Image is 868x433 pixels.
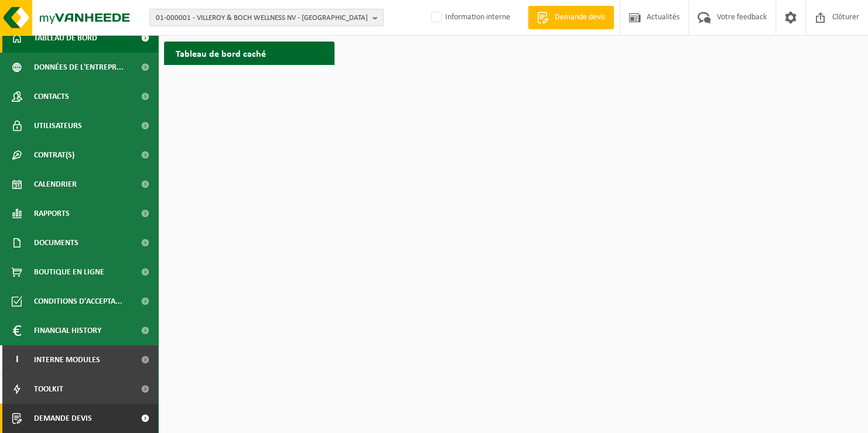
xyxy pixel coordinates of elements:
span: Rapports [34,199,70,228]
span: 01-000001 - VILLEROY & BOCH WELLNESS NV - [GEOGRAPHIC_DATA] [156,9,368,27]
h2: Tableau de bord caché [164,42,278,64]
span: Tableau de bord [34,23,97,53]
span: Toolkit [34,374,63,404]
span: Demande devis [552,12,608,23]
span: Conditions d'accepta... [34,287,122,316]
span: Financial History [34,316,101,345]
span: Utilisateurs [34,111,82,140]
span: Contacts [34,82,69,111]
label: Information interne [429,9,510,26]
span: Calendrier [34,170,77,199]
a: Demande devis [528,6,614,29]
span: Données de l'entrepr... [34,53,124,82]
span: Contrat(s) [34,140,74,170]
button: 01-000001 - VILLEROY & BOCH WELLNESS NV - [GEOGRAPHIC_DATA] [149,9,384,26]
span: Interne modules [34,345,100,374]
span: Documents [34,228,78,257]
span: Demande devis [34,404,92,433]
span: Boutique en ligne [34,257,104,287]
span: I [12,345,22,374]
